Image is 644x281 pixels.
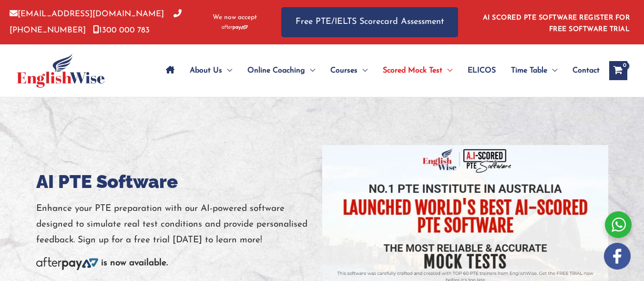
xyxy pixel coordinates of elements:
a: Contact [565,54,600,87]
aside: Header Widget 1 [477,7,634,38]
span: ELICOS [468,54,496,87]
span: Online Coaching [247,54,305,87]
span: Courses [330,54,358,87]
a: 1300 000 783 [93,26,150,34]
a: ELICOS [460,54,503,87]
nav: Site Navigation: Main Menu [158,54,600,87]
a: Online CoachingMenu Toggle [240,54,323,87]
img: Afterpay-Logo [36,257,98,270]
a: [EMAIL_ADDRESS][DOMAIN_NAME] [10,10,164,18]
a: AI SCORED PTE SOFTWARE REGISTER FOR FREE SOFTWARE TRIAL [483,14,630,33]
span: Menu Toggle [222,54,232,87]
span: Contact [572,54,600,87]
span: We now accept [213,13,257,22]
span: Scored Mock Test [383,54,442,87]
img: Afterpay-Logo [222,25,248,30]
span: Time Table [511,54,547,87]
h1: AI PTE Software [36,170,322,194]
a: CoursesMenu Toggle [323,54,375,87]
span: Menu Toggle [358,54,368,87]
p: Enhance your PTE preparation with our AI-powered software designed to simulate real test conditio... [36,201,322,249]
span: Menu Toggle [442,54,452,87]
b: is now available. [101,259,168,268]
a: Scored Mock TestMenu Toggle [375,54,460,87]
img: white-facebook.png [604,243,631,270]
a: [PHONE_NUMBER] [10,10,182,34]
a: Free PTE/IELTS Scorecard Assessment [281,7,458,37]
span: Menu Toggle [305,54,315,87]
a: View Shopping Cart, empty [609,61,627,80]
a: Time TableMenu Toggle [503,54,565,87]
a: About UsMenu Toggle [182,54,240,87]
span: Menu Toggle [547,54,557,87]
span: About Us [190,54,222,87]
img: cropped-ew-logo [17,53,105,88]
